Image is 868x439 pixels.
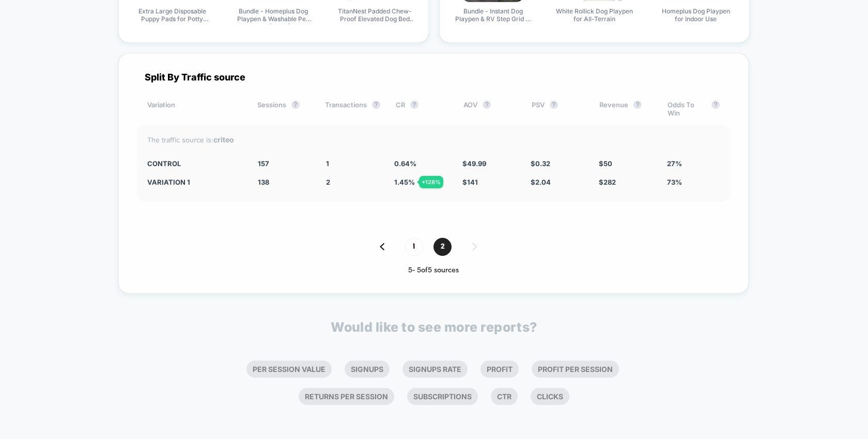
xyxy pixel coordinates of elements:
span: 2 [326,178,330,186]
span: 2 [433,238,452,256]
button: ? [291,101,300,109]
span: White Rollick Dog Playpen for All-Terrain [555,7,633,24]
div: 73% [667,178,720,186]
button: ? [711,101,720,109]
button: ? [483,101,491,109]
button: ? [410,101,419,109]
div: Split By Traffic source [137,72,730,83]
li: Signups [345,361,390,378]
span: $ 282 [599,178,616,186]
span: $ 0.32 [531,159,550,168]
li: Subscriptions [407,388,478,405]
div: Variation [147,101,242,117]
p: Would like to see more reports? [331,319,537,335]
button: ? [633,101,642,109]
div: PSV [532,101,584,117]
li: Profit Per Session [532,361,619,378]
span: 0.64 % [394,159,416,168]
div: CR [396,101,448,117]
span: Extra Large Disposable Puppy Pads for Potty Training and Whelping [133,7,211,24]
button: ? [372,101,380,109]
div: Variation 1 [147,178,242,186]
span: $ 50 [599,159,612,168]
div: The traffic source is: [147,135,720,144]
div: CONTROL [147,159,242,168]
img: pagination back [380,243,384,250]
div: + 128 % [419,176,443,188]
div: Sessions [257,101,309,117]
span: TitanNest Padded Chew-Proof Elevated Dog Bed for Your Chewer [336,7,414,24]
li: Per Session Value [246,361,332,378]
span: 138 [258,178,269,186]
span: 157 [258,159,269,168]
span: 1.45 % [394,178,415,186]
strong: criteo [213,135,234,144]
li: Signups Rate [402,361,468,378]
span: $ 2.04 [531,178,551,186]
li: Clicks [531,388,569,405]
span: Bundle - Homeplus Dog Playpen & Washable Pee Pad (2 PCs) [235,7,312,24]
span: 1 [405,238,423,256]
div: AOV [463,101,516,117]
div: 5 - 5 of 5 sources [137,266,730,275]
span: 1 [326,159,329,168]
span: $ 49.99 [462,159,486,168]
div: Revenue [599,101,652,117]
span: Homeplus Dog Playpen for Indoor Use [657,7,735,24]
li: Returns Per Session [299,388,394,405]
span: Bundle - Instant Dog Playpen & RV Step Grid (2 PCs) [454,7,532,24]
button: ? [550,101,558,109]
li: Ctr [491,388,518,405]
span: $ 141 [462,178,478,186]
div: Transactions [325,101,380,117]
div: 27% [667,159,720,168]
li: Profit [481,361,519,378]
div: Odds To Win [668,101,720,117]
